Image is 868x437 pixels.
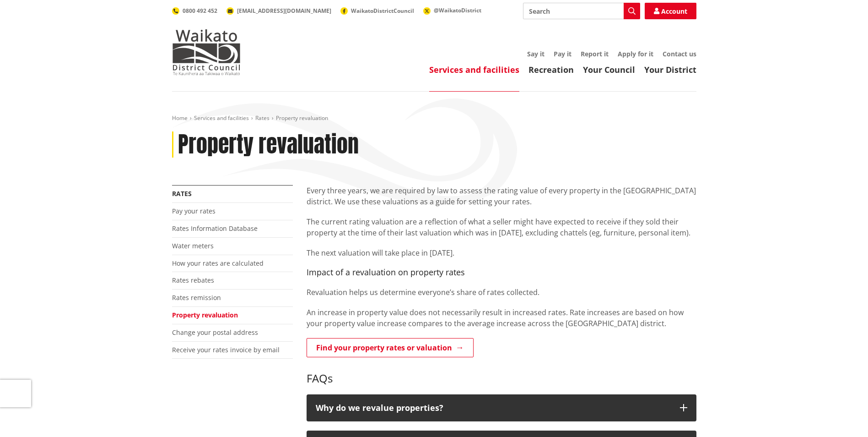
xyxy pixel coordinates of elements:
h4: Impact of a revaluation on property rates [307,268,696,278]
a: Contact us [663,49,696,58]
span: [EMAIL_ADDRESS][DOMAIN_NAME] [237,7,331,15]
a: Home [172,114,188,122]
a: Rates rebates [172,276,214,284]
span: 0800 492 452 [183,7,217,15]
p: Why do we revalue properties? [316,404,671,413]
a: Your Council [583,64,635,75]
a: 0800 492 452 [172,7,217,15]
a: [EMAIL_ADDRESS][DOMAIN_NAME] [226,7,331,15]
h1: Property revaluation [178,131,359,158]
a: Pay your rates [172,207,216,215]
p: Every three years, we are required by law to assess the rating value of every property in the [GE... [307,185,696,207]
h3: FAQs [307,359,696,385]
a: Rates remission [172,293,221,302]
p: The next valuation will take place in [DATE]. [307,247,696,258]
a: Rates Information Database [172,224,258,233]
a: Report it [581,49,609,58]
a: Find your property rates or valuation [307,338,474,357]
a: Property revaluation [172,311,238,319]
nav: breadcrumb [172,115,696,122]
a: WaikatoDistrictCouncil [340,7,414,15]
a: Apply for it [618,49,653,58]
a: Water meters [172,241,214,250]
p: The current rating valuation are a reflection of what a seller might have expected to receive if ... [307,216,696,238]
a: Pay it [554,49,571,58]
a: Rates [255,114,270,122]
span: Property revaluation [276,114,328,122]
p: An increase in property value does not necessarily result in increased rates. Rate increases are ... [307,307,696,329]
a: @WaikatoDistrict [423,6,481,14]
a: Receive your rates invoice by email [172,345,280,354]
p: Revaluation helps us determine everyone’s share of rates collected. [307,287,696,298]
a: Change your postal address [172,328,258,337]
span: WaikatoDistrictCouncil [351,7,414,15]
button: Why do we revalue properties? [307,394,696,422]
img: Waikato District Council - Te Kaunihera aa Takiwaa o Waikato [172,29,241,75]
a: Services and facilities [429,64,519,75]
a: Services and facilities [194,114,249,122]
a: How your rates are calculated [172,259,264,268]
a: Account [645,3,696,19]
input: Search input [523,3,640,19]
a: Say it [527,49,545,58]
a: Your District [644,64,696,75]
a: Rates [172,189,192,198]
a: Recreation [528,64,574,75]
span: @WaikatoDistrict [434,6,481,14]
